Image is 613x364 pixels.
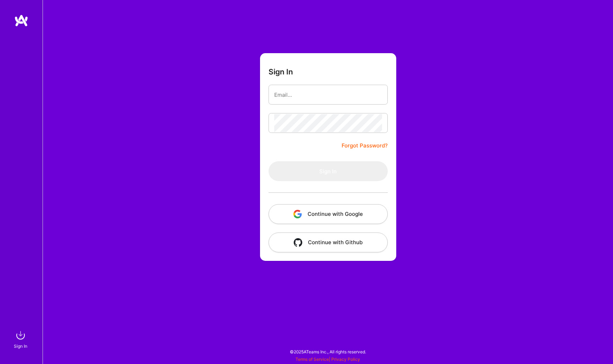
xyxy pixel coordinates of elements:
img: icon [293,210,302,218]
button: Continue with Github [269,233,388,252]
img: icon [294,238,302,247]
button: Sign In [269,161,388,181]
div: © 2025 ATeams Inc., All rights reserved. [43,343,613,360]
a: Privacy Policy [331,357,360,362]
img: logo [14,14,28,27]
a: Forgot Password? [342,141,388,150]
a: Terms of Service [296,357,329,362]
img: sign in [13,328,28,342]
button: Continue with Google [269,204,388,224]
div: Sign In [14,342,27,350]
h3: Sign In [269,67,293,76]
span: | [296,357,360,362]
input: Email... [274,86,382,104]
a: sign inSign In [15,328,28,350]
